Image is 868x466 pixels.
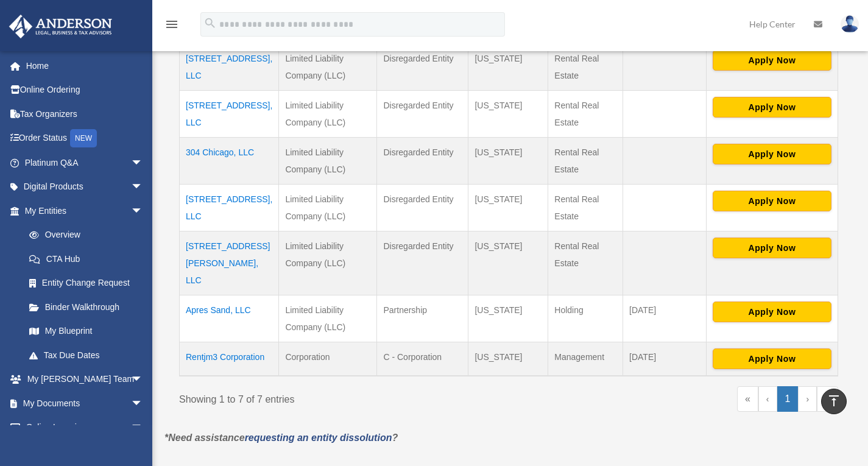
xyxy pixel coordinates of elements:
[377,43,468,91] td: Disregarded Entity
[17,247,155,271] a: CTA Hub
[5,15,116,38] img: Anderson Advisors Platinum Portal
[737,386,758,412] a: First
[713,348,831,369] button: Apply Now
[841,15,859,33] img: User Pic
[468,231,548,295] td: [US_STATE]
[377,231,468,295] td: Disregarded Entity
[279,43,377,91] td: Limited Liability Company (LLC)
[713,50,831,71] button: Apply Now
[377,91,468,138] td: Disregarded Entity
[377,185,468,231] td: Disregarded Entity
[279,138,377,185] td: Limited Liability Company (LLC)
[9,199,155,223] a: My Entitiesarrow_drop_down
[9,102,161,126] a: Tax Organizers
[377,295,468,342] td: Partnership
[279,91,377,138] td: Limited Liability Company (LLC)
[468,91,548,138] td: [US_STATE]
[548,231,623,295] td: Rental Real Estate
[131,175,155,200] span: arrow_drop_down
[548,342,623,376] td: Management
[164,21,179,32] a: menu
[468,185,548,231] td: [US_STATE]
[279,231,377,295] td: Limited Liability Company (LLC)
[713,144,831,164] button: Apply Now
[17,223,149,247] a: Overview
[17,271,155,295] a: Entity Change Request
[180,342,279,376] td: Rentjm3 Corporation
[548,295,623,342] td: Holding
[17,343,155,367] a: Tax Due Dates
[468,342,548,376] td: [US_STATE]
[9,150,161,175] a: Platinum Q&Aarrow_drop_down
[279,342,377,376] td: Corporation
[279,295,377,342] td: Limited Liability Company (LLC)
[164,432,398,443] em: *Need assistance ?
[468,43,548,91] td: [US_STATE]
[548,43,623,91] td: Rental Real Estate
[180,91,279,138] td: [STREET_ADDRESS], LLC
[468,138,548,185] td: [US_STATE]
[131,415,155,440] span: arrow_drop_down
[245,432,392,443] a: requesting an entity dissolution
[179,386,499,408] div: Showing 1 to 7 of 7 entries
[468,295,548,342] td: [US_STATE]
[131,199,155,224] span: arrow_drop_down
[623,342,707,376] td: [DATE]
[131,367,155,392] span: arrow_drop_down
[821,389,847,414] a: vertical_align_top
[777,386,799,412] a: 1
[17,295,155,319] a: Binder Walkthrough
[623,295,707,342] td: [DATE]
[131,391,155,416] span: arrow_drop_down
[17,319,155,344] a: My Blueprint
[9,391,161,415] a: My Documentsarrow_drop_down
[548,138,623,185] td: Rental Real Estate
[377,138,468,185] td: Disregarded Entity
[827,394,841,408] i: vertical_align_top
[817,386,838,412] a: Last
[180,185,279,231] td: [STREET_ADDRESS], LLC
[180,295,279,342] td: Apres Sand, LLC
[713,302,831,322] button: Apply Now
[713,191,831,211] button: Apply Now
[164,17,179,32] i: menu
[9,54,161,78] a: Home
[180,43,279,91] td: [STREET_ADDRESS], LLC
[9,126,161,151] a: Order StatusNEW
[548,185,623,231] td: Rental Real Estate
[279,185,377,231] td: Limited Liability Company (LLC)
[713,97,831,118] button: Apply Now
[9,175,161,199] a: Digital Productsarrow_drop_down
[713,238,831,258] button: Apply Now
[377,342,468,376] td: C - Corporation
[180,231,279,295] td: [STREET_ADDRESS][PERSON_NAME], LLC
[203,16,217,30] i: search
[131,150,155,175] span: arrow_drop_down
[548,91,623,138] td: Rental Real Estate
[9,415,161,440] a: Online Learningarrow_drop_down
[9,367,161,392] a: My [PERSON_NAME] Teamarrow_drop_down
[9,78,161,102] a: Online Ordering
[758,386,777,412] a: Previous
[70,129,97,147] div: NEW
[798,386,817,412] a: Next
[180,138,279,185] td: 304 Chicago, LLC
